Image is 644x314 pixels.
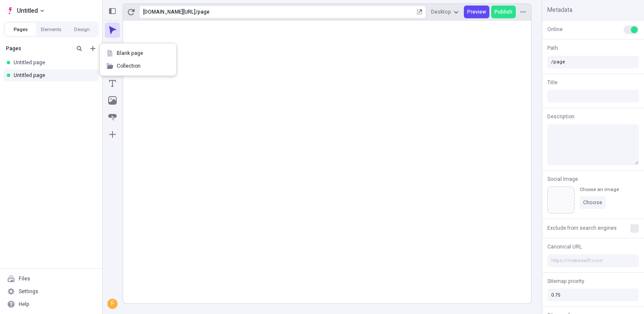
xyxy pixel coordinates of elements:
[580,196,606,209] button: Choose
[108,300,117,308] div: F
[491,6,516,18] button: Publish
[580,186,619,193] div: Choose an image
[105,110,120,125] button: Button
[19,275,30,282] div: Files
[547,44,558,52] span: Path
[494,9,512,15] span: Publish
[198,9,415,15] div: page
[547,79,558,86] span: Title
[105,76,120,91] button: Text
[547,175,578,183] span: Social Image
[195,9,198,15] div: /
[547,113,575,120] span: Description
[17,6,38,16] span: Untitled
[464,6,489,18] button: Preview
[36,23,66,36] button: Elements
[19,301,29,308] div: Help
[3,4,47,17] button: Select site
[467,9,486,15] span: Preview
[547,243,582,251] span: Canonical URL
[100,43,176,76] div: Add new
[583,199,602,206] span: Choose
[117,50,170,57] span: Blank page
[547,26,563,33] span: Online
[6,45,71,52] div: Pages
[5,23,36,36] button: Pages
[428,6,462,18] button: Desktop
[19,288,38,295] div: Settings
[547,254,639,267] input: https://makeswift.com
[547,277,584,285] span: Sitemap priority
[547,224,617,232] span: Exclude from search engines
[14,59,92,66] div: Untitled page
[88,43,98,54] button: Add new
[14,72,92,79] div: Untitled page
[105,93,120,108] button: Image
[143,9,195,15] div: [URL][DOMAIN_NAME]
[117,63,170,69] span: Collection
[431,9,451,15] span: Desktop
[66,23,97,36] button: Design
